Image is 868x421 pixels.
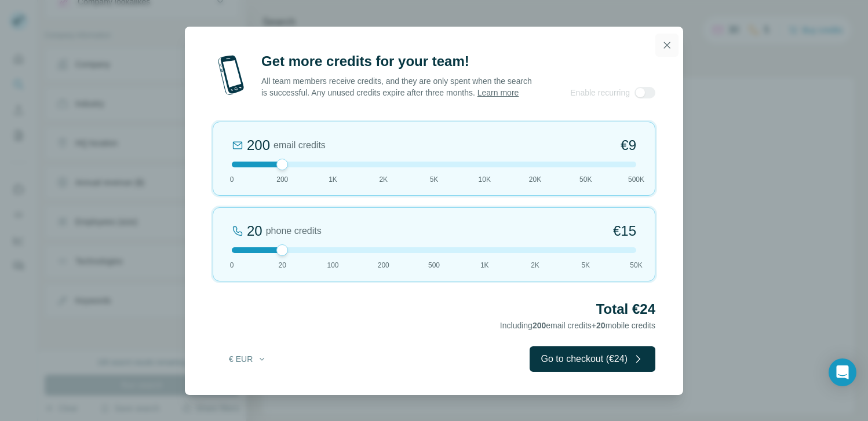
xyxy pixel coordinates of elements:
span: phone credits [266,224,322,238]
h2: Total €24 [213,300,655,319]
span: 5K [581,260,590,270]
span: 100 [327,260,338,270]
div: Open Intercom Messenger [829,358,856,386]
span: Enable recurring [570,87,630,98]
span: 50K [630,260,642,270]
button: Go to checkout (€24) [530,346,655,372]
span: 500 [428,260,440,270]
span: 20 [279,260,286,270]
a: Learn more [477,88,519,97]
span: 200 [378,260,389,270]
button: € EUR [221,349,275,369]
span: 2K [531,260,539,270]
span: Including email credits + mobile credits [500,321,655,330]
p: All team members receive credits, and they are only spent when the search is successful. Any unus... [261,75,533,98]
span: 200 [276,174,288,185]
span: email credits [273,138,326,152]
span: 5K [430,174,439,185]
span: 20K [529,174,541,185]
span: 1K [329,174,337,185]
span: 0 [230,260,234,270]
span: €15 [613,222,636,240]
img: mobile-phone [213,52,250,98]
span: 50K [579,174,592,185]
span: 200 [533,321,546,330]
span: 500K [628,174,644,185]
span: 2K [379,174,388,185]
span: €9 [621,136,636,155]
span: 0 [230,174,234,185]
div: 20 [247,222,262,240]
div: 200 [247,136,270,155]
span: 20 [596,321,606,330]
span: 1K [480,260,489,270]
span: 10K [479,174,491,185]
